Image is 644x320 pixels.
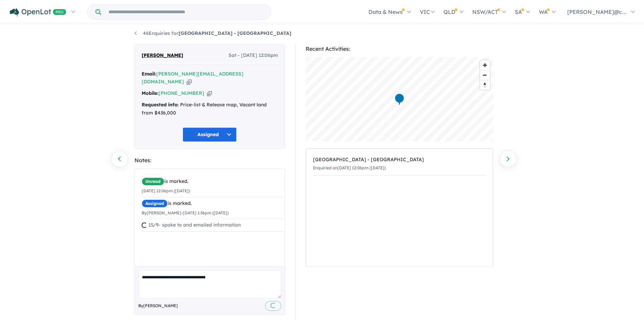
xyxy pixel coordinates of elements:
[306,44,493,54] div: Recent Activities:
[142,101,278,117] div: Price-list & Release map, Vacant land from $436,000
[142,177,164,186] span: Unread
[306,57,493,142] canvas: Map
[142,177,283,186] div: is marked.
[142,188,190,193] small: [DATE] 12:06pm ([DATE])
[142,102,179,108] strong: Requested info:
[187,78,192,85] button: Copy
[480,60,490,70] button: Zoom in
[178,30,291,36] strong: [GEOGRAPHIC_DATA] - [GEOGRAPHIC_DATA]
[142,90,159,96] strong: Mobile:
[229,51,278,60] span: Sat - [DATE] 12:06pm
[148,222,241,228] span: 15/9- spoke to and emailed information
[142,71,156,77] strong: Email:
[394,93,404,106] div: Map marker
[135,29,510,38] nav: breadcrumb
[480,80,490,90] button: Reset bearing to north
[207,90,212,97] button: Copy
[313,152,486,176] a: [GEOGRAPHIC_DATA] - [GEOGRAPHIC_DATA]Enquiried on[DATE] 12:06pm ([DATE])
[102,5,269,19] input: Try estate name, suburb, builder or developer
[142,210,229,215] small: By [PERSON_NAME] - [DATE] 1:36pm ([DATE])
[142,199,283,208] div: is marked.
[159,90,204,96] a: [PHONE_NUMBER]
[567,8,626,15] span: [PERSON_NAME]@c...
[10,8,66,17] img: Openlot PRO Logo White
[142,199,168,208] span: Assigned
[142,71,243,85] a: [PERSON_NAME][EMAIL_ADDRESS][DOMAIN_NAME]
[142,51,183,60] span: [PERSON_NAME]
[135,156,285,165] div: Notes:
[138,302,178,309] span: By [PERSON_NAME]
[135,30,291,36] a: 46Enquiries for[GEOGRAPHIC_DATA] - [GEOGRAPHIC_DATA]
[480,70,490,80] button: Zoom out
[183,127,237,142] button: Assigned
[313,165,386,170] small: Enquiried on [DATE] 12:06pm ([DATE])
[313,156,486,164] div: [GEOGRAPHIC_DATA] - [GEOGRAPHIC_DATA]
